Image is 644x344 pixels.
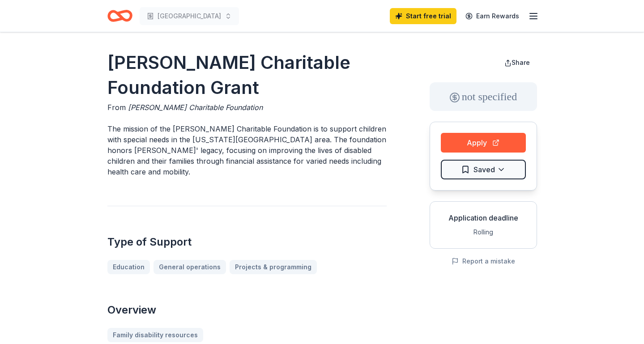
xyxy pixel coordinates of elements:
[107,303,387,317] h2: Overview
[107,260,150,274] a: Education
[107,235,387,249] h2: Type of Support
[107,50,387,100] h1: [PERSON_NAME] Charitable Foundation Grant
[437,212,529,223] div: Application deadline
[497,54,537,72] button: Share
[441,133,526,153] button: Apply
[473,164,495,175] span: Saved
[107,5,132,26] a: Home
[441,160,526,179] button: Saved
[107,123,387,177] p: The mission of the [PERSON_NAME] Charitable Foundation is to support children with special needs ...
[430,82,537,111] div: not specified
[230,260,317,274] a: Projects & programming
[452,256,515,267] button: Report a mistake
[460,8,525,24] a: Earn Rewards
[158,11,221,21] span: [GEOGRAPHIC_DATA]
[154,260,226,274] a: General operations
[390,8,456,24] a: Start free trial
[512,59,530,66] span: Share
[107,102,387,113] div: From
[128,103,263,112] span: [PERSON_NAME] Charitable Foundation
[437,227,529,238] div: Rolling
[140,7,239,25] button: [GEOGRAPHIC_DATA]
